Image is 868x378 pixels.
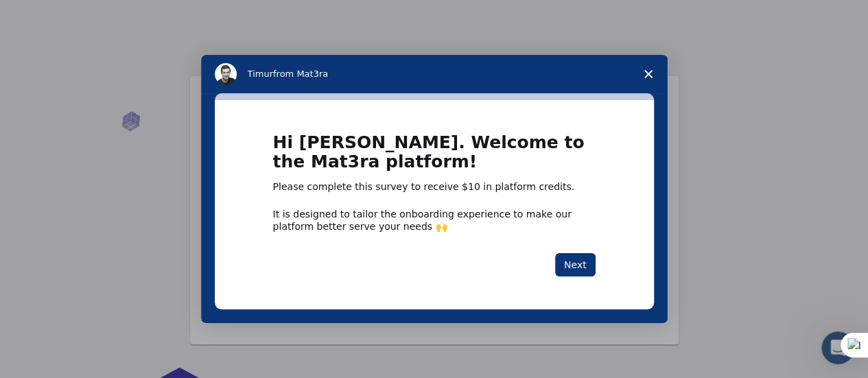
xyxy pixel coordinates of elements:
[27,10,77,22] span: Support
[555,253,596,276] button: Next
[273,69,328,79] span: from Mat3ra
[629,55,668,93] span: Close survey
[273,133,596,180] h1: Hi [PERSON_NAME]. Welcome to the Mat3ra platform!
[248,69,273,79] span: Timur
[273,180,596,194] div: Please complete this survey to receive $10 in platform credits.
[273,208,596,233] div: It is designed to tailor the onboarding experience to make our platform better serve your needs 🙌
[215,63,237,85] img: Profile image for Timur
